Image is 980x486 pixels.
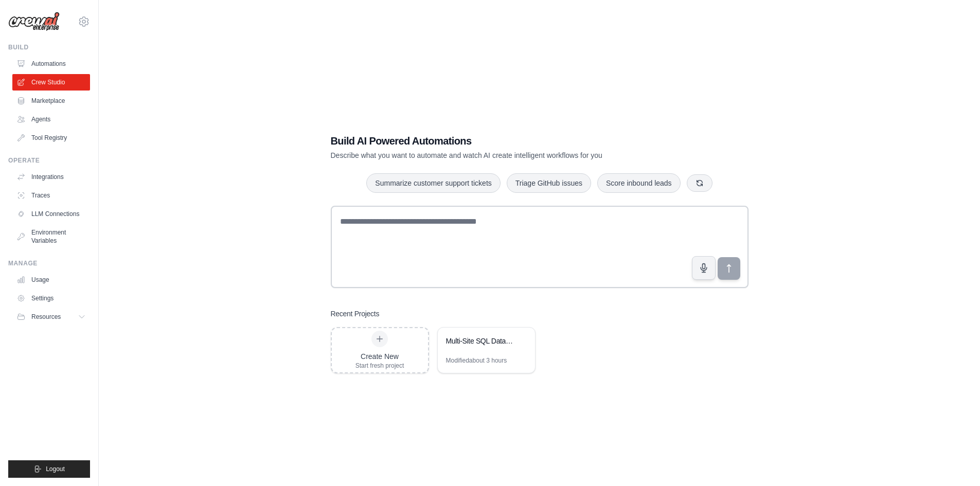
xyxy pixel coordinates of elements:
div: Modified about 3 hours [446,356,507,365]
a: Settings [12,290,90,307]
div: Build [8,43,90,51]
p: Describe what you want to automate and watch AI create intelligent workflows for you [331,150,676,160]
a: LLM Connections [12,206,90,222]
a: Automations [12,56,90,72]
span: Resources [31,313,61,321]
button: Get new suggestions [687,174,712,192]
a: Crew Studio [12,74,90,91]
button: Triage GitHub issues [507,173,591,193]
div: Multi-Site SQL Database Code Analysis System [446,336,516,346]
button: Resources [12,309,90,325]
span: Logout [46,465,65,473]
a: Integrations [12,169,90,185]
a: Marketplace [12,93,90,109]
h3: Recent Projects [331,309,380,319]
a: Traces [12,187,90,204]
div: Create New [355,351,404,362]
button: Logout [8,460,90,478]
div: Manage [8,259,90,267]
button: Click to speak your automation idea [692,256,716,280]
a: Agents [12,111,90,128]
button: Score inbound leads [597,173,681,193]
a: Tool Registry [12,130,90,146]
div: Start fresh project [355,362,404,370]
a: Usage [12,272,90,288]
h1: Build AI Powered Automations [331,134,676,148]
button: Summarize customer support tickets [366,173,500,193]
img: Logo [8,12,60,31]
a: Environment Variables [12,224,90,249]
div: Operate [8,156,90,165]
